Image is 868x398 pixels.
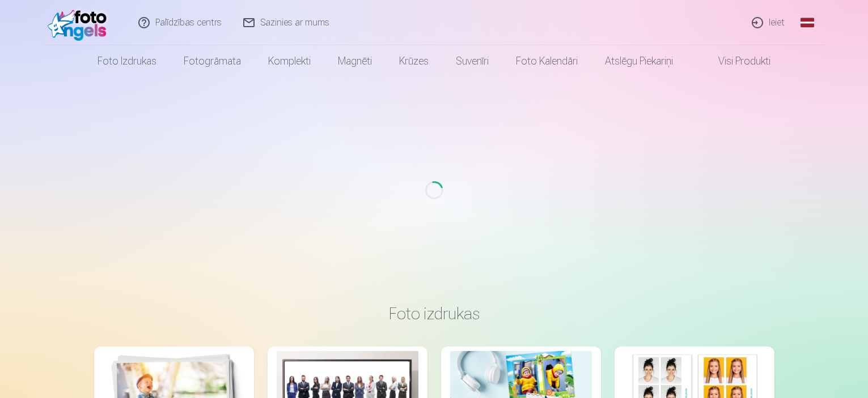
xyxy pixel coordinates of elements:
a: Foto izdrukas [84,45,170,77]
a: Suvenīri [442,45,502,77]
h3: Foto izdrukas [103,303,765,324]
a: Komplekti [255,45,324,77]
a: Visi produkti [687,45,784,77]
a: Foto kalendāri [502,45,591,77]
a: Magnēti [324,45,386,77]
img: /fa1 [48,5,113,41]
a: Krūzes [386,45,442,77]
a: Fotogrāmata [170,45,255,77]
a: Atslēgu piekariņi [591,45,687,77]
